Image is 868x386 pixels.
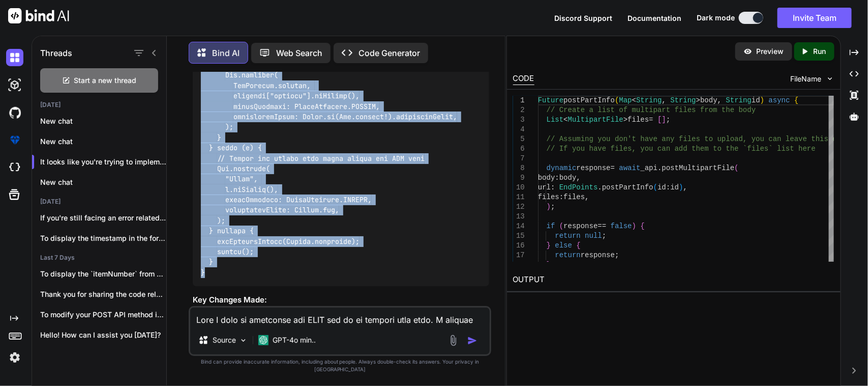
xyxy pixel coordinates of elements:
span: ) [632,222,636,230]
h2: [DATE] [32,101,166,109]
p: Thank you for sharing the code related... [40,289,166,299]
span: String [726,96,752,104]
span: body [538,174,555,182]
span: { [794,96,798,104]
img: githubDark [6,104,23,121]
span: = [649,116,653,124]
span: id [657,183,666,191]
img: cloudideIcon [6,159,23,176]
span: response [563,222,597,230]
span: : [559,193,563,201]
div: 3 [513,115,525,125]
span: : [551,183,555,191]
span: postPartInfo [563,96,615,104]
img: Pick Models [239,336,248,345]
p: Preview [757,46,784,57]
span: return [555,232,580,240]
div: 11 [513,192,525,202]
p: If you're still facing an error related... [40,213,166,223]
p: To modify your POST API method in... [40,310,166,320]
div: 15 [513,231,525,241]
span: body [559,174,577,182]
h3: Key Changes Made: [193,294,489,306]
div: 18 [513,260,525,270]
div: 5 [513,134,525,144]
span: } [547,241,551,250]
p: To display the timestamp in the format... [40,233,166,243]
span: dynamic [547,164,577,172]
img: preview [743,47,753,56]
span: postMultipartFile [662,164,734,172]
span: files [563,193,585,201]
span: // Assuming you don't have any files to upload, yo [547,135,760,143]
span: { [640,222,644,230]
span: String [670,96,696,104]
img: settings [6,349,23,366]
span: Future [538,96,563,104]
h1: Threads [40,47,72,59]
img: darkChat [6,49,23,66]
span: return [555,251,580,259]
span: String [636,96,662,104]
h2: [DATE] [32,198,166,206]
div: 17 [513,251,525,260]
span: ; [602,232,606,240]
div: 1 [513,96,525,105]
span: ( [559,222,563,230]
p: Run [814,46,826,57]
p: New chat [40,177,166,187]
span: Dark mode [697,13,735,23]
span: // Create a list of multipart files from the body [547,106,756,114]
span: > [623,116,627,124]
span: ) [679,183,683,191]
span: response [576,164,610,172]
span: body [700,96,717,104]
span: _api [640,164,657,172]
span: if [547,222,555,230]
span: , [683,183,687,191]
span: } [547,261,551,269]
button: Documentation [627,13,681,23]
span: else [555,241,572,250]
div: 8 [513,163,525,173]
span: ; [615,251,619,259]
span: : [666,183,670,191]
span: , [717,96,722,104]
span: FileName [791,74,822,84]
span: files [538,193,559,201]
span: { [576,241,580,250]
div: 2 [513,105,525,115]
img: darkAi-studio [6,76,23,94]
span: es` list here [760,145,816,153]
span: false [611,222,632,230]
span: files [627,116,649,124]
button: Invite Team [777,8,852,28]
span: null [585,232,602,240]
p: Bind can provide inaccurate information, including about people. Always double-check its answers.... [189,358,491,373]
p: New chat [40,136,166,147]
span: , [585,193,589,201]
span: await [619,164,640,172]
span: ( [615,96,619,104]
span: < [563,116,567,124]
span: response [581,251,615,259]
img: icon [467,336,477,346]
h2: OUTPUT [507,268,841,292]
p: Web Search [276,47,322,59]
div: 4 [513,125,525,134]
span: . [657,164,662,172]
div: 14 [513,222,525,231]
span: ) [547,203,551,211]
span: u can leave this empty [760,135,854,143]
span: MultipartFile [568,116,623,124]
span: // If you have files, you can add them to the `fil [547,145,760,153]
div: 9 [513,173,525,183]
span: Map [619,96,632,104]
div: 7 [513,154,525,163]
span: async [769,96,790,104]
span: [ [657,116,662,124]
img: premium [6,131,23,149]
span: Documentation [627,14,681,22]
div: 13 [513,212,525,222]
span: = [611,164,615,172]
